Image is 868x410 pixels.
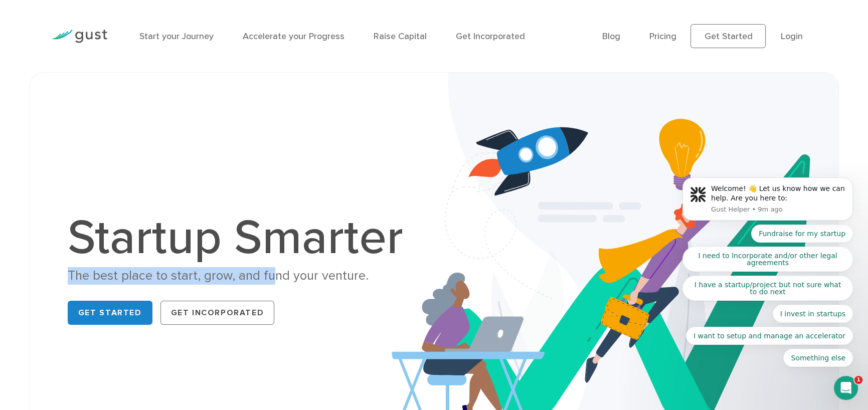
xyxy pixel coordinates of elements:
[68,214,414,262] h1: Startup Smarter
[854,376,862,384] span: 1
[667,21,868,383] iframe: Intercom notifications message
[834,376,858,400] iframe: Intercom live chat
[160,301,275,325] a: Get Incorporated
[68,267,414,285] div: The best place to start, grow, and fund your venture.
[456,31,525,42] a: Get Incorporated
[51,30,107,43] img: Gust Logo
[374,31,427,42] a: Raise Capital
[243,31,344,42] a: Accelerate your Progress
[139,31,214,42] a: Start your Journey
[68,301,152,325] a: Get Started
[649,31,676,42] a: Pricing
[602,31,620,42] a: Blog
